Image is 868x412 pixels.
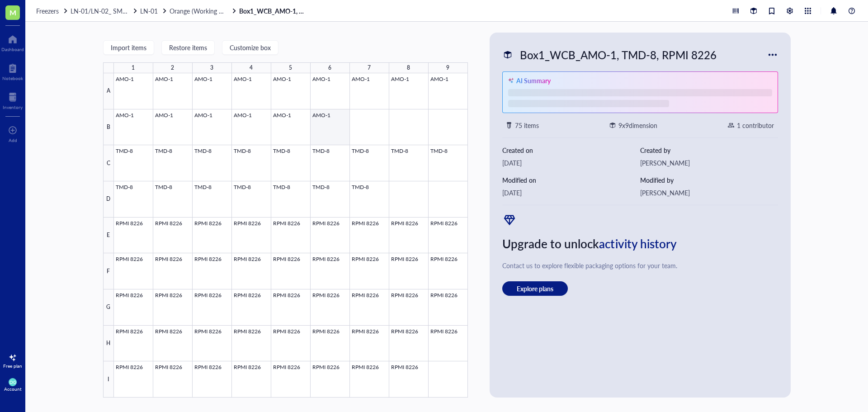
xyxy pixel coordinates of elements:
div: AI Summary [516,76,551,85]
a: LN-01/LN-02_ SMALL/BIG STORAGE ROOM [71,7,138,15]
span: Explore plans [517,284,553,293]
div: 5 [289,62,292,74]
a: Inventory [3,90,23,110]
div: 1 contributor [737,120,774,130]
span: DG [9,379,16,385]
div: 1 [132,62,135,74]
div: A [103,73,114,109]
span: activity history [599,235,677,252]
button: Customize box [222,40,278,55]
div: 9 [446,62,449,74]
div: 3 [210,62,213,74]
div: F [103,253,114,289]
div: E [103,218,114,254]
span: Customize box [230,44,271,51]
div: 75 items [515,120,539,130]
div: 8 [407,62,410,74]
div: Box1_WCB_AMO-1, TMD-8, RPMI 8226 [516,45,721,64]
div: C [103,145,114,181]
div: Inventory [3,104,23,110]
span: Freezers [36,6,59,15]
button: Explore plans [502,281,568,296]
div: Created by [640,145,778,155]
div: 6 [328,62,331,74]
span: Restore items [169,44,207,51]
div: 7 [368,62,371,74]
div: H [103,326,114,362]
a: Box1_WCB_AMO-1, TMD-8, RPMI 8226 [239,7,307,15]
div: [PERSON_NAME] [640,158,778,168]
a: Dashboard [1,32,24,52]
div: Notebook [2,76,23,81]
div: [DATE] [502,188,640,198]
div: 2 [171,62,174,74]
a: Freezers [36,7,69,15]
div: 4 [250,62,253,74]
div: [PERSON_NAME] [640,188,778,198]
div: Modified by [640,175,778,185]
div: D [103,181,114,218]
span: Import items [111,44,146,51]
div: Created on [502,145,640,155]
button: Import items [103,40,154,55]
div: Free plan [3,363,22,369]
div: B [103,109,114,146]
div: Modified on [502,175,640,185]
span: M [9,7,16,18]
span: Orange (Working CB) [170,6,229,15]
div: Account [4,386,22,392]
a: Explore plans [502,281,778,296]
span: LN-01 [140,6,158,15]
div: G [103,289,114,326]
div: Upgrade to unlock [502,234,778,253]
div: Add [9,137,17,143]
div: Contact us to explore flexible packaging options for your team. [502,260,778,270]
div: [DATE] [502,158,640,168]
div: 9 x 9 dimension [618,120,657,130]
a: LN-01Orange (Working CB) [140,7,237,15]
button: Restore items [161,40,215,55]
div: I [103,361,114,398]
a: Notebook [2,61,23,81]
div: Dashboard [1,47,24,52]
span: LN-01/LN-02_ SMALL/BIG STORAGE ROOM [71,6,198,15]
